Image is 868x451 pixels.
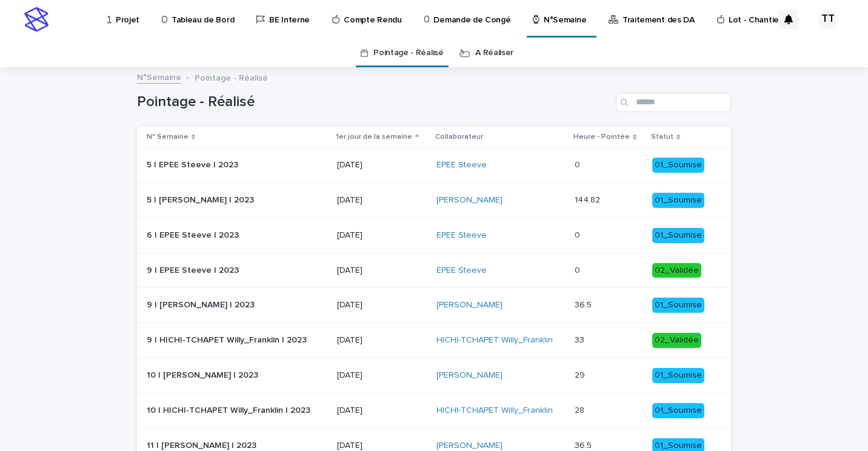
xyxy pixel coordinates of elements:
[436,230,487,241] a: EPEE Steeve
[337,300,427,310] p: [DATE]
[436,300,502,310] a: [PERSON_NAME]
[24,7,48,32] img: stacker-logo-s-only.png
[137,358,731,393] tr: 10 | [PERSON_NAME] | 202310 | [PERSON_NAME] | 2023 [DATE][PERSON_NAME] 2929 01_Soumise
[575,193,603,205] p: 144.82
[436,195,502,205] a: [PERSON_NAME]
[137,148,731,183] tr: 5 | EPEE Steeve | 20235 | EPEE Steeve | 2023 [DATE]EPEE Steeve 00 01_Soumise
[337,370,427,381] p: [DATE]
[137,393,731,428] tr: 10 | HICHI-TCHAPET Willy_Franklin | 202310 | HICHI-TCHAPET Willy_Franklin | 2023 [DATE]HICHI-TCHA...
[337,230,427,241] p: [DATE]
[575,368,587,381] p: 29
[337,160,427,170] p: [DATE]
[147,193,256,205] p: 5 | [PERSON_NAME] | 2023
[147,130,189,144] p: N° Semaine
[337,406,427,416] p: [DATE]
[818,10,838,29] div: TT
[652,158,704,173] div: 01_Soumise
[137,323,731,358] tr: 9 | HICHI-TCHAPET Willy_Franklin | 20239 | HICHI-TCHAPET Willy_Franklin | 2023 [DATE]HICHI-TCHAPE...
[652,298,704,313] div: 01_Soumise
[435,130,483,144] p: Collaborateur
[652,193,704,208] div: 01_Soumise
[137,182,731,218] tr: 5 | [PERSON_NAME] | 20235 | [PERSON_NAME] | 2023 [DATE][PERSON_NAME] 144.82144.82 01_Soumise
[147,228,241,241] p: 6 | EPEE Steeve | 2023
[147,333,309,346] p: 9 | HICHI-TCHAPET Willy_Franklin | 2023
[651,130,673,144] p: Statut
[337,335,427,346] p: [DATE]
[575,228,583,241] p: 0
[575,298,594,310] p: 36.5
[575,333,587,346] p: 33
[147,298,257,310] p: 9 | [PERSON_NAME] | 2023
[337,195,427,205] p: [DATE]
[137,93,611,111] h1: Pointage - Réalisé
[337,441,427,451] p: [DATE]
[575,263,583,276] p: 0
[337,266,427,276] p: [DATE]
[652,333,701,348] div: 02_Validée
[436,335,553,346] a: HICHI-TCHAPET Willy_Franklin
[436,160,487,170] a: EPEE Steeve
[573,130,630,144] p: Heure - Pointée
[137,288,731,323] tr: 9 | [PERSON_NAME] | 20239 | [PERSON_NAME] | 2023 [DATE][PERSON_NAME] 36.536.5 01_Soumise
[652,263,701,278] div: 02_Validée
[195,70,268,84] p: Pointage - Réalisé
[137,70,181,84] a: N°Semaine
[147,263,241,276] p: 9 | EPEE Steeve | 2023
[575,158,583,170] p: 0
[147,438,259,451] p: 11 | [PERSON_NAME] | 2023
[147,403,313,416] p: 10 | HICHI-TCHAPET Willy_Franklin | 2023
[436,441,502,451] a: [PERSON_NAME]
[436,266,487,276] a: EPEE Steeve
[147,158,241,170] p: 5 | EPEE Steeve | 2023
[336,130,412,144] p: 1er jour de la semaine
[373,39,443,67] a: Pointage - Réalisé
[475,39,513,67] a: A Réaliser
[575,403,587,416] p: 28
[436,370,502,381] a: [PERSON_NAME]
[652,228,704,243] div: 01_Soumise
[436,406,553,416] a: HICHI-TCHAPET Willy_Franklin
[652,403,704,418] div: 01_Soumise
[575,438,594,451] p: 36.5
[616,93,731,112] input: Search
[652,368,704,383] div: 01_Soumise
[137,253,731,288] tr: 9 | EPEE Steeve | 20239 | EPEE Steeve | 2023 [DATE]EPEE Steeve 00 02_Validée
[137,218,731,253] tr: 6 | EPEE Steeve | 20236 | EPEE Steeve | 2023 [DATE]EPEE Steeve 00 01_Soumise
[147,368,261,381] p: 10 | [PERSON_NAME] | 2023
